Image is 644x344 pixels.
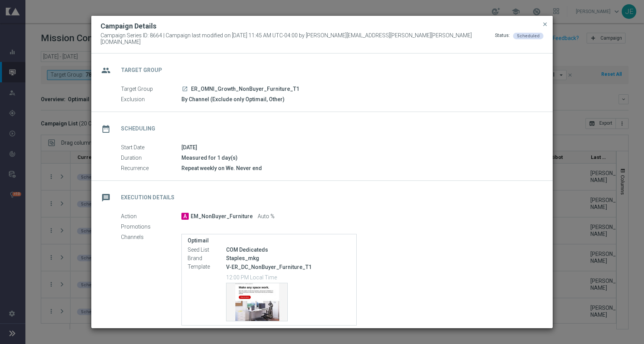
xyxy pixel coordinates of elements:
[101,22,156,31] h2: Campaign Details
[517,33,540,38] span: Scheduled
[226,246,351,254] div: COM Dedicateds
[188,255,226,262] label: Brand
[258,213,275,220] span: Auto %
[121,144,181,151] label: Start Date
[226,273,351,281] p: 12:00 PM Local Time
[226,254,351,262] div: Staples_mkg
[191,86,299,93] span: ER_OMNI_Growth_NonBuyer_Furniture_T1
[121,67,162,74] h2: Target Group
[495,32,510,45] div: Status:
[181,213,189,220] span: A
[121,224,181,230] label: Promotions
[121,86,181,93] label: Target Group
[181,154,538,162] div: Measured for 1 day(s)
[121,194,174,201] h2: Execution Details
[191,213,253,220] span: EM_NonBuyer_Furniture
[188,264,226,271] label: Template
[188,247,226,254] label: Seed List
[121,213,181,220] label: Action
[121,234,181,241] label: Channels
[181,95,538,103] div: By Channel (Exclude only Optimail, Other)
[121,165,181,172] label: Recurrence
[181,86,188,93] a: launch
[182,86,188,92] i: launch
[121,96,181,103] label: Exclusion
[181,164,538,172] div: Repeat weekly on We. Never end
[121,155,181,162] label: Duration
[99,122,113,136] i: date_range
[99,191,113,205] i: message
[181,144,538,151] div: [DATE]
[188,237,351,244] label: Optimail
[542,21,548,27] span: close
[101,32,495,45] span: Campaign Series ID: 8664 | Campaign last modified on [DATE] 11:45 AM UTC-04:00 by [PERSON_NAME][E...
[121,125,155,132] h2: Scheduling
[99,63,113,77] i: group
[226,264,351,271] p: V-ER_DC_NonBuyer_Furniture_T1
[513,32,543,38] colored-tag: Scheduled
